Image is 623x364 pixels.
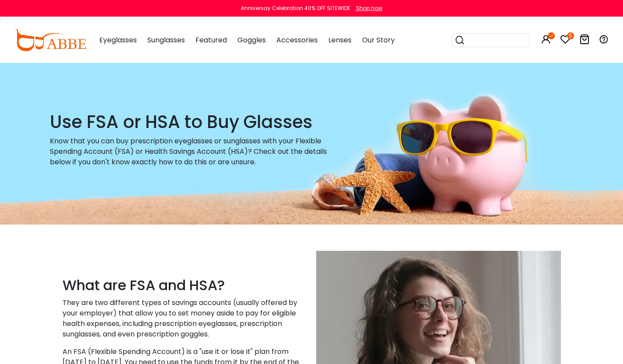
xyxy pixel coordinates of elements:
i: 5 [567,32,574,39]
span: Lenses [328,35,352,45]
span: Eyeglasses [99,35,137,45]
span: Featured [195,35,227,45]
div: Anniversay Celebration 40% OFF SITEWIDE [241,4,350,12]
p: They are two different types of savings accounts (usually offered by your employer) that allow yo... [63,298,307,340]
span: Accessories [276,35,318,45]
span: Our Story [362,35,395,45]
img: abbeglasses.com [14,29,86,51]
p: Know that you can buy prescription eyeglasses or sunglasses with your Flexible Spending Account (... [50,136,330,167]
a: 5 [560,36,571,46]
div: Shop now [356,4,383,12]
h1: Use FSA or HSA to Buy Glasses [50,111,330,132]
span: Goggles [237,35,266,45]
a: Shop now [352,4,383,12]
h2: What are FSA and HSA? [63,277,307,294]
span: Sunglasses [147,35,185,45]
